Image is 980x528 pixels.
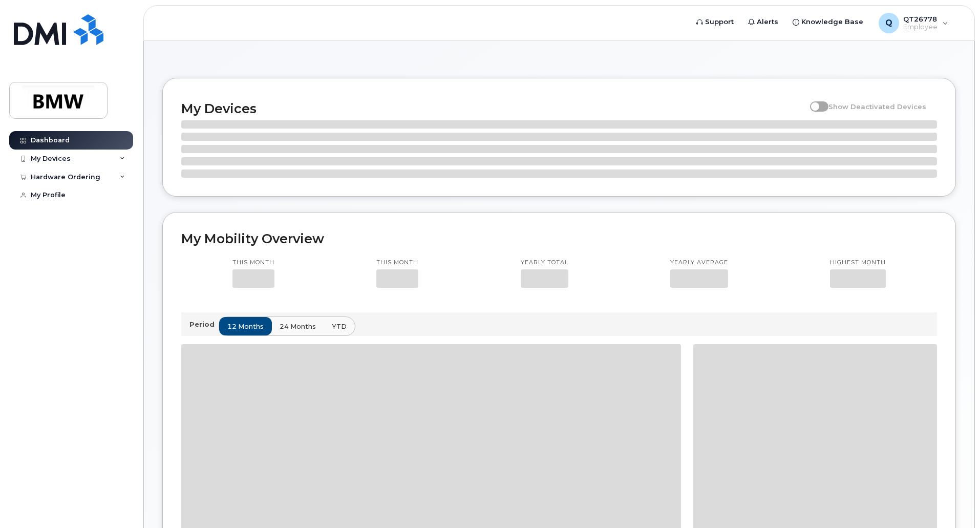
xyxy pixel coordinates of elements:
[280,322,316,331] span: 24 months
[181,101,805,116] h2: My Devices
[830,259,886,267] p: Highest month
[521,259,568,267] p: Yearly total
[332,322,347,331] span: YTD
[232,259,274,267] p: This month
[181,231,937,246] h2: My Mobility Overview
[376,259,418,267] p: This month
[670,259,728,267] p: Yearly average
[810,97,818,105] input: Show Deactivated Devices
[828,102,926,111] span: Show Deactivated Devices
[189,320,219,329] p: Period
